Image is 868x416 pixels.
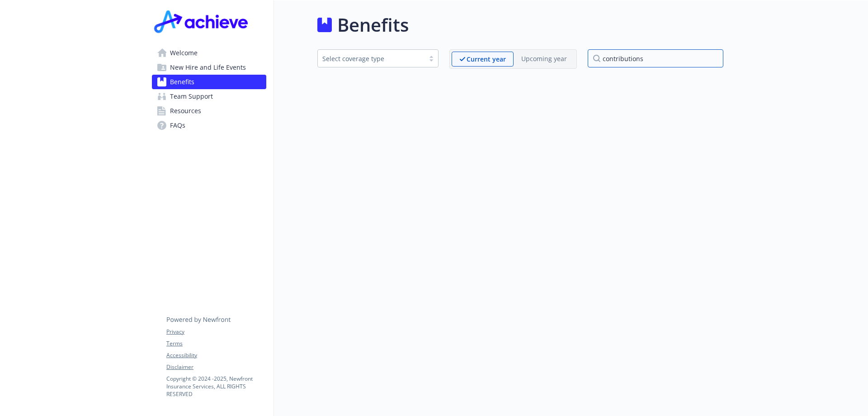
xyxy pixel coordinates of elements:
span: Welcome [170,46,198,60]
a: Privacy [166,328,266,336]
input: search by carrier, plan name or type [588,49,723,67]
a: Team Support [152,89,266,104]
span: Benefits [170,75,194,89]
a: Resources [152,104,266,118]
p: Current year [467,54,506,64]
p: Copyright © 2024 - 2025 , Newfront Insurance Services, ALL RIGHTS RESERVED [166,375,266,398]
h1: Benefits [337,11,409,38]
a: FAQs [152,118,266,133]
a: Benefits [152,75,266,89]
div: Select coverage type [322,54,420,63]
span: Upcoming year [514,52,575,67]
a: Terms [166,339,266,348]
a: New Hire and Life Events [152,60,266,75]
span: New Hire and Life Events [170,60,246,75]
p: Upcoming year [521,54,567,63]
span: FAQs [170,118,185,133]
a: Welcome [152,46,266,60]
a: Accessibility [166,351,266,359]
a: Disclaimer [166,363,266,371]
span: Team Support [170,89,213,104]
span: Resources [170,104,201,118]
